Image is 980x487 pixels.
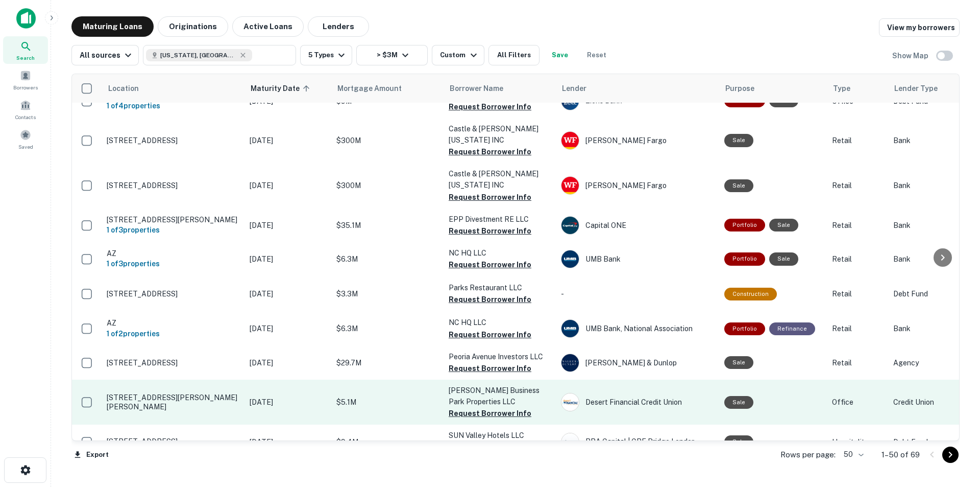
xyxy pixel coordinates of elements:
button: Export [71,447,111,462]
a: View my borrowers [879,18,960,37]
button: Active Loans [232,16,304,37]
span: Location [108,82,139,95]
p: Bank [893,135,975,146]
th: Borrower Name [444,74,556,103]
span: Borrowers [13,83,38,91]
button: Request Borrower Info [449,101,531,113]
p: [DATE] [250,220,326,231]
span: Borrower Name [450,82,503,95]
button: Request Borrower Info [449,225,531,237]
p: [PERSON_NAME] Business Park Properties LLC [449,385,551,407]
div: Sale [769,219,798,231]
span: Search [16,54,35,62]
div: Sale [724,356,753,369]
div: [PERSON_NAME] & Dunlop [561,354,714,372]
iframe: Chat Widget [929,405,980,454]
button: > $3M [356,45,428,65]
p: $29.7M [336,357,438,368]
p: [DATE] [250,288,326,299]
p: AZ [107,318,239,328]
p: Office [832,397,883,408]
p: Rows per page: [780,449,836,461]
button: Maturing Loans [71,16,154,37]
th: Lender Type [888,74,980,103]
button: Request Borrower Info [449,191,531,203]
p: SUN Valley Hotels LLC [449,430,551,441]
div: Sale [724,134,753,147]
div: This is a portfolio loan with 3 properties [724,252,765,265]
th: Mortgage Amount [331,74,444,103]
p: Retail [832,323,883,334]
img: capitalize-icon.png [16,8,36,29]
span: Contacts [15,113,36,121]
p: [DATE] [250,397,326,408]
p: [DATE] [250,253,326,265]
div: UMB Bank, National Association [561,319,714,338]
span: Mortgage Amount [337,82,415,95]
button: 5 Types [300,45,352,65]
p: Retail [832,180,883,191]
button: Request Borrower Info [449,407,531,420]
p: Bank [893,253,975,265]
p: [STREET_ADDRESS] [107,437,239,446]
button: Request Borrower Info [449,293,531,306]
p: Parks Restaurant LLC [449,282,551,293]
h6: 1 of 3 properties [107,258,239,269]
span: Lender [562,82,586,95]
div: 50 [840,447,865,462]
button: Request Borrower Info [449,259,531,271]
div: [PERSON_NAME] Fargo [561,131,714,150]
button: All sources [71,45,139,65]
p: NC HQ LLC [449,317,551,328]
p: [STREET_ADDRESS] [107,136,239,145]
p: Castle & [PERSON_NAME] [US_STATE] INC [449,123,551,146]
h6: 1 of 2 properties [107,328,239,339]
p: [DATE] [250,357,326,368]
p: [DATE] [250,180,326,191]
p: Peoria Avenue Investors LLC [449,351,551,362]
p: Agency [893,357,975,368]
p: - [561,288,714,299]
button: Originations [158,16,228,37]
div: RRA Capital | CRE Bridge Lender [561,433,714,451]
p: $6.3M [336,253,438,265]
button: Save your search to get updates of matches that match your search criteria. [544,45,576,65]
p: Bank [893,180,975,191]
p: [STREET_ADDRESS][PERSON_NAME][PERSON_NAME] [107,393,239,411]
p: 1–50 of 69 [881,449,920,461]
p: [STREET_ADDRESS] [107,181,239,190]
a: Borrowers [3,66,48,94]
button: Request Borrower Info [449,329,531,341]
img: picture [561,320,579,337]
p: NC HQ LLC [449,247,551,259]
div: Capital ONE [561,216,714,235]
p: $35.1M [336,220,438,231]
p: Debt Fund [893,288,975,299]
span: Type [833,82,850,95]
div: Sale [724,396,753,409]
div: This is a portfolio loan with 2 properties [724,322,765,335]
p: $300M [336,135,438,146]
div: This loan purpose was for construction [724,288,777,300]
p: [DATE] [250,135,326,146]
button: Reset [580,45,613,65]
p: $3.3M [336,288,438,299]
div: [PERSON_NAME] Fargo [561,176,714,195]
p: AZ [107,249,239,258]
th: Location [102,74,244,103]
p: [DATE] [250,436,326,448]
p: Retail [832,135,883,146]
div: Sale [724,435,753,448]
div: Sale [769,252,798,265]
img: picture [561,393,579,411]
p: $5.1M [336,397,438,408]
div: Custom [440,49,479,61]
th: Lender [556,74,719,103]
a: Contacts [3,96,48,123]
h6: Show Map [892,50,930,61]
div: This is a portfolio loan with 3 properties [724,219,765,231]
span: Purpose [725,82,754,95]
